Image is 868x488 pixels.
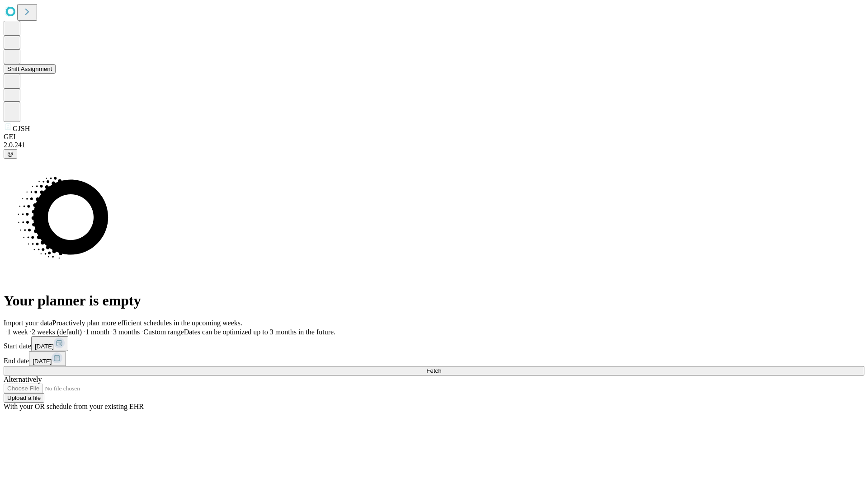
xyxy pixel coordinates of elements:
[4,393,44,403] button: Upload a file
[85,328,109,336] span: 1 month
[184,328,335,336] span: Dates can be optimized up to 3 months in the future.
[4,336,864,351] div: Start date
[4,375,42,383] span: Alternatively
[143,328,184,336] span: Custom range
[4,366,864,375] button: Fetch
[13,125,30,132] span: GJSH
[7,328,28,336] span: 1 week
[29,351,66,366] button: [DATE]
[4,403,144,410] span: With your OR schedule from your existing EHR
[4,319,52,327] span: Import your data
[4,149,17,159] button: @
[35,343,54,350] span: [DATE]
[52,319,242,327] span: Proactively plan more efficient schedules in the upcoming weeks.
[4,292,864,309] h1: Your planner is empty
[32,328,82,336] span: 2 weeks (default)
[4,351,864,366] div: End date
[426,367,441,374] span: Fetch
[7,150,14,157] span: @
[31,336,68,351] button: [DATE]
[4,133,864,141] div: GEI
[4,64,56,74] button: Shift Assignment
[113,328,140,336] span: 3 months
[33,358,52,365] span: [DATE]
[4,141,864,149] div: 2.0.241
